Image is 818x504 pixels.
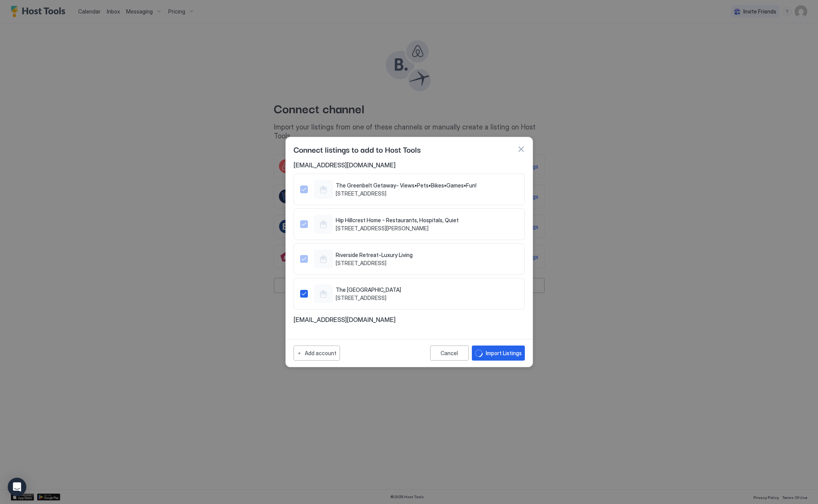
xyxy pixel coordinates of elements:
div: 1485124181370472924 [300,284,518,303]
button: loadingImport Listings [472,346,525,361]
span: Connect listings to add to Host Tools [294,143,421,155]
span: Riverside Retreat-Luxury Living [336,252,413,259]
button: Cancel [430,346,469,361]
span: The Greenbelt Getaway- Views•Pets•Bikes•Games•Fun! [336,182,476,189]
span: [STREET_ADDRESS] [336,295,401,301]
button: Add account [294,346,340,361]
div: Open Intercom Messenger [8,478,26,496]
span: The [GEOGRAPHIC_DATA] [336,286,401,293]
span: [STREET_ADDRESS] [336,190,476,197]
div: 747048479521982299 [300,215,518,233]
span: [EMAIL_ADDRESS][DOMAIN_NAME] [294,316,525,324]
span: [STREET_ADDRESS][PERSON_NAME] [336,225,459,232]
span: Hip Hillcrest Home - Restaurants, Hospitals, Quiet [336,217,459,224]
span: [EMAIL_ADDRESS][DOMAIN_NAME] [294,161,525,169]
div: 629211592038678974 [300,180,518,199]
div: 959738339291157239 [300,250,518,268]
span: [STREET_ADDRESS] [336,260,413,267]
div: Add account [305,349,336,357]
div: Import Listings [486,349,522,357]
div: Cancel [441,350,458,356]
div: loading [475,349,483,357]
